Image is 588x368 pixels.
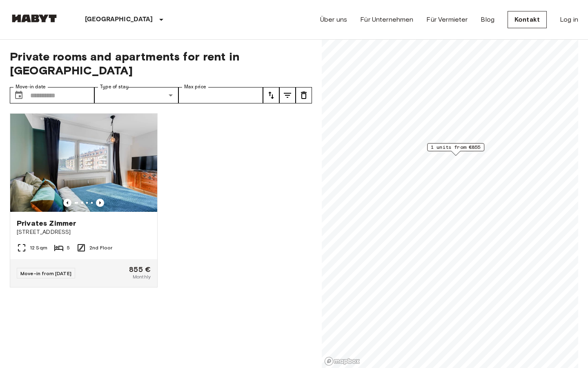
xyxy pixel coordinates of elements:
[10,114,157,212] img: Marketing picture of unit DE-07-006-001-05HF
[10,113,158,287] a: Marketing picture of unit DE-07-006-001-05HFPrevious imagePrevious imagePrivates Zimmer[STREET_AD...
[89,244,112,251] span: 2nd Floor
[30,244,47,251] span: 12 Sqm
[96,199,104,207] button: Previous image
[263,87,279,103] button: tune
[17,228,151,236] span: [STREET_ADDRESS]
[67,244,70,251] span: 5
[320,15,347,25] a: Über uns
[560,15,578,25] a: Log in
[133,273,151,280] span: Monthly
[11,87,27,103] button: Choose date
[129,266,151,273] span: 855 €
[431,144,481,151] span: 1 units from €855
[508,11,547,28] a: Kontakt
[360,15,413,25] a: Für Unternehmen
[100,83,129,90] label: Type of stay
[184,83,206,90] label: Max price
[481,15,494,25] a: Blog
[10,14,59,22] img: Habyt
[16,83,46,90] label: Move-in date
[279,87,296,103] button: tune
[63,199,71,207] button: Previous image
[85,15,153,25] p: [GEOGRAPHIC_DATA]
[427,143,484,156] div: Map marker
[296,87,312,103] button: tune
[426,15,468,25] a: Für Vermieter
[20,270,71,276] span: Move-in from [DATE]
[17,218,76,228] span: Privates Zimmer
[324,357,360,366] a: Mapbox logo
[10,49,312,77] span: Private rooms and apartments for rent in [GEOGRAPHIC_DATA]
